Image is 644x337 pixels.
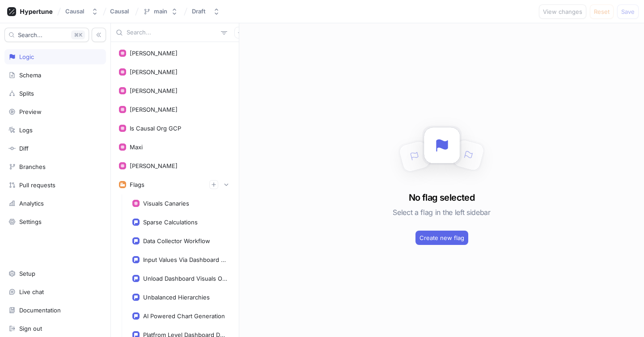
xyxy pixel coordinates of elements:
div: [PERSON_NAME] [130,50,178,57]
div: Maxi [130,143,143,151]
div: main [154,8,167,15]
button: main [140,4,182,19]
h5: Select a flag in the left sidebar [393,204,490,220]
button: Search...K [4,28,89,42]
div: Setup [19,270,35,277]
div: Splits [19,90,34,97]
div: Branches [19,163,46,170]
div: K [71,30,85,39]
div: [PERSON_NAME] [130,87,178,94]
div: [PERSON_NAME] [130,68,178,76]
button: Draft [188,4,224,19]
div: Unbalanced Hierarchies [143,294,210,301]
button: Reset [590,4,614,19]
div: Sign out [19,325,42,332]
a: Documentation [4,303,106,318]
div: Logic [19,53,34,60]
div: Settings [19,218,42,225]
button: Save [617,4,639,19]
div: Data Collector Workflow [143,237,210,244]
div: Input Values Via Dashboard Access Type [143,256,227,263]
input: Search... [127,28,217,37]
button: View changes [539,4,586,19]
div: Logs [19,126,33,134]
div: Is Causal Org GCP [130,125,181,132]
span: Search... [18,32,42,38]
button: Causal [62,4,102,19]
div: Live chat [19,288,44,295]
div: Causal [65,8,84,15]
div: Sparse Calculations [143,219,198,226]
span: Save [621,9,635,14]
div: Visuals Canaries [143,200,189,207]
span: Causal [110,8,129,14]
div: AI Powered Chart Generation [143,312,225,320]
div: Documentation [19,307,61,314]
button: Create new flag [415,231,468,245]
div: Unload Dashboard Visuals Out Of View [143,275,227,282]
div: Pull requests [19,181,55,189]
div: Preview [19,108,42,115]
div: [PERSON_NAME] [130,106,178,113]
div: Schema [19,72,41,79]
h3: No flag selected [409,191,475,204]
div: Flags [130,181,144,188]
div: Diff [19,145,29,152]
div: Draft [192,8,206,15]
span: Create new flag [419,235,464,240]
span: View changes [543,9,582,14]
span: Reset [594,9,610,14]
div: Analytics [19,200,44,207]
div: [PERSON_NAME] [130,162,178,169]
